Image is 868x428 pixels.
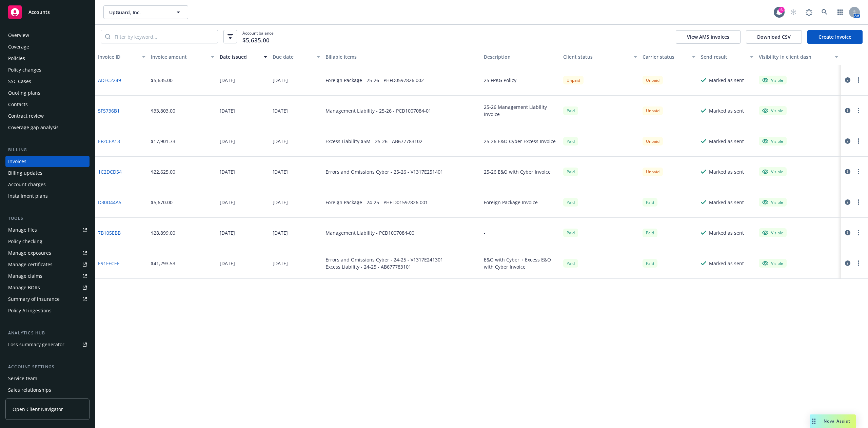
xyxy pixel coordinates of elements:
[220,229,235,236] div: [DATE]
[746,30,802,44] button: Download CSV
[756,49,841,65] button: Visibility in client dash
[8,191,48,201] div: Installment plans
[762,77,783,83] div: Visible
[563,168,578,176] div: Paid
[5,168,90,178] a: Billing updates
[762,138,783,144] div: Visible
[220,107,235,114] div: [DATE]
[5,53,90,64] a: Policies
[643,229,657,237] div: Paid
[273,199,288,206] div: [DATE]
[8,168,42,178] div: Billing updates
[5,259,90,270] a: Manage certificates
[807,30,863,44] a: Create Invoice
[8,87,40,98] div: Quoting plans
[5,87,90,98] a: Quoting plans
[5,225,90,235] a: Manage files
[273,229,288,236] div: [DATE]
[484,168,551,175] div: 25-26 E&O with Cyber Invoice
[5,373,90,384] a: Service team
[325,107,431,114] div: Management Liability - 25-26 - PCD1007084-01
[484,199,538,206] div: Foreign Package Invoice
[676,30,741,44] button: View AMS invoices
[762,230,783,236] div: Visible
[709,138,744,145] div: Marked as sent
[151,260,175,267] div: $41,293.53
[5,271,90,281] a: Manage claims
[148,49,217,65] button: Invoice amount
[98,229,121,236] a: 7B105EBB
[98,77,121,84] a: ADEC2249
[8,282,40,293] div: Manage BORs
[643,168,663,176] div: Unpaid
[98,260,120,267] a: E91FECEE
[560,49,640,65] button: Client status
[643,137,663,145] div: Unpaid
[5,3,90,22] a: Accounts
[484,138,556,145] div: 25-26 E&O Cyber Excess Invoice
[325,138,422,145] div: Excess Liability $5M - 25-26 - AB677783102
[8,225,37,235] div: Manage files
[8,179,46,190] div: Account charges
[698,49,756,65] button: Send result
[709,77,744,84] div: Marked as sent
[802,5,816,19] a: Report a Bug
[273,168,288,175] div: [DATE]
[762,108,783,114] div: Visible
[95,49,148,65] button: Invoice ID
[273,138,288,145] div: [DATE]
[8,259,53,270] div: Manage certificates
[98,107,120,114] a: 5F5736B1
[220,260,235,267] div: [DATE]
[5,248,90,258] a: Manage exposures
[273,107,288,114] div: [DATE]
[8,99,28,110] div: Contacts
[323,49,481,65] button: Billable items
[105,34,111,39] svg: Search
[325,53,479,60] div: Billable items
[220,77,235,84] div: [DATE]
[5,385,90,395] a: Sales relationships
[709,107,744,114] div: Marked as sent
[787,5,800,19] a: Start snowing
[709,229,744,236] div: Marked as sent
[563,229,578,237] span: Paid
[643,76,663,84] div: Unpaid
[762,169,783,175] div: Visible
[220,168,235,175] div: [DATE]
[151,199,173,206] div: $5,670.00
[563,198,578,207] div: Paid
[5,41,90,52] a: Coverage
[818,5,831,19] a: Search
[5,330,90,336] div: Analytics hub
[563,137,578,145] div: Paid
[8,248,51,258] div: Manage exposures
[220,138,235,145] div: [DATE]
[484,229,486,236] div: -
[5,339,90,350] a: Loss summary generator
[8,156,26,167] div: Invoices
[8,64,41,75] div: Policy changes
[5,179,90,190] a: Account charges
[325,199,428,206] div: Foreign Package - 24-25 - PHF D01597826 001
[8,236,42,247] div: Policy checking
[643,106,663,115] div: Unpaid
[643,198,657,207] div: Paid
[5,76,90,87] a: SSC Cases
[111,30,218,43] input: Filter by keyword...
[8,373,37,384] div: Service team
[709,199,744,206] div: Marked as sent
[28,9,50,15] span: Accounts
[563,106,578,115] div: Paid
[640,49,698,65] button: Carrier status
[563,259,578,268] div: Paid
[270,49,323,65] button: Due date
[833,5,847,19] a: Switch app
[242,36,270,45] span: $5,635.00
